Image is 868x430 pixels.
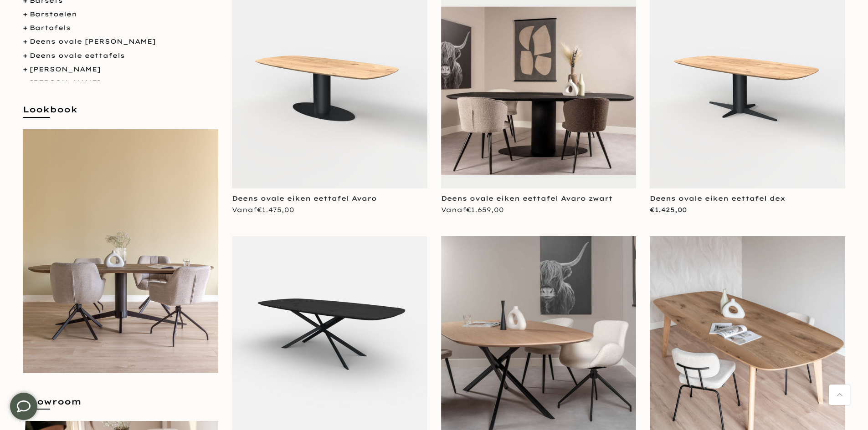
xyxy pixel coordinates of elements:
h5: Showroom [23,396,218,416]
a: [PERSON_NAME] [30,79,101,87]
a: Deens ovale eiken eettafel dex [650,194,786,202]
a: Deens ovale eiken eettafel Avaro zwart [441,194,613,202]
span: €1.425,00 [650,206,687,214]
span: Vanaf [232,206,294,214]
a: Bartafels [30,24,71,32]
span: €1.475,00 [257,206,294,214]
a: [PERSON_NAME] [30,65,101,73]
a: Terug naar boven [829,384,850,405]
a: Deens ovale eiken eettafel Avaro [232,194,377,202]
a: Deens ovale [PERSON_NAME] [30,37,156,46]
a: Barstoelen [30,10,77,18]
h5: Lookbook [23,104,218,124]
iframe: toggle-frame [1,384,46,429]
span: €1.659,00 [466,206,504,214]
a: Deens ovale eettafels [30,51,125,60]
span: Vanaf [441,206,504,214]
